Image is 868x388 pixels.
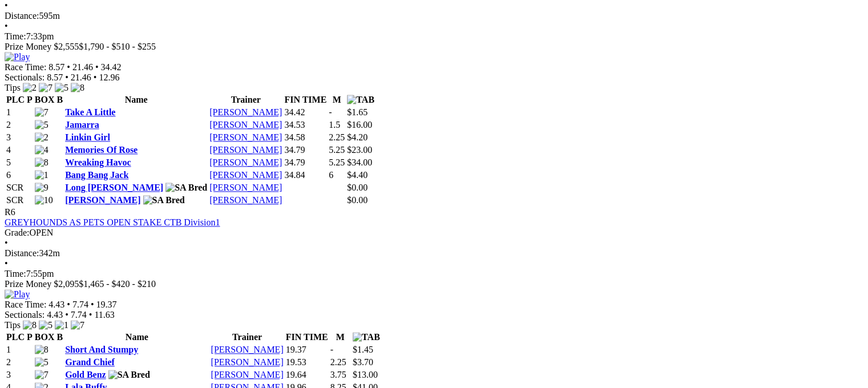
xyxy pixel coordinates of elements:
[5,269,26,278] span: Time:
[209,195,282,205] a: [PERSON_NAME]
[79,279,156,289] span: $1,465 - $420 - $210
[143,195,185,205] img: SA Bred
[5,228,863,238] div: OPEN
[47,72,63,82] span: 8.57
[72,62,93,72] span: 21.46
[6,95,25,104] span: PLC
[347,183,368,192] span: $0.00
[211,370,284,379] a: [PERSON_NAME]
[94,310,114,320] span: 11.63
[5,11,863,21] div: 595m
[284,132,327,143] td: 34.58
[65,345,138,354] a: Short And Stumpy
[5,207,15,217] span: R6
[285,344,329,355] td: 19.37
[79,42,156,51] span: $1,790 - $510 - $255
[284,169,327,181] td: 34.84
[49,62,64,72] span: 8.57
[101,62,122,72] span: 34.42
[23,320,37,330] img: 8
[209,132,282,142] a: [PERSON_NAME]
[5,52,30,62] img: Play
[65,72,68,82] span: •
[284,107,327,118] td: 34.42
[5,11,39,21] span: Distance:
[5,42,863,52] div: Prize Money $2,555
[67,300,70,309] span: •
[330,357,346,367] text: 2.25
[329,132,345,142] text: 2.25
[329,157,345,167] text: 5.25
[71,72,91,82] span: 21.46
[330,332,351,343] th: M
[5,72,45,82] span: Sectionals:
[65,370,106,379] a: Gold Benz
[65,310,68,320] span: •
[35,345,49,355] img: 8
[35,132,49,143] img: 2
[209,183,282,192] a: [PERSON_NAME]
[6,107,33,118] td: 1
[99,72,119,82] span: 12.96
[55,83,68,93] img: 5
[35,170,49,180] img: 1
[353,370,378,379] span: $13.00
[285,369,329,381] td: 19.64
[211,345,284,354] a: [PERSON_NAME]
[347,107,368,117] span: $1.65
[65,195,140,205] a: [PERSON_NAME]
[5,320,21,330] span: Tips
[65,120,99,130] a: Jamarra
[6,344,33,355] td: 1
[5,248,863,258] div: 342m
[35,107,49,118] img: 7
[284,157,327,168] td: 34.79
[329,107,332,117] text: -
[5,83,21,92] span: Tips
[209,145,282,155] a: [PERSON_NAME]
[284,144,327,156] td: 34.79
[64,94,208,106] th: Name
[65,157,131,167] a: Wreaking Havoc
[353,332,380,342] img: TAB
[72,300,88,309] span: 7.74
[65,183,163,192] a: Long [PERSON_NAME]
[6,357,33,368] td: 2
[285,357,329,368] td: 19.53
[89,310,92,320] span: •
[5,269,863,279] div: 7:55pm
[56,95,63,104] span: B
[5,289,30,300] img: Play
[211,332,284,343] th: Trainer
[35,95,55,104] span: BOX
[39,320,53,330] img: 5
[329,120,340,130] text: 1.5
[5,258,8,268] span: •
[330,370,346,379] text: 3.75
[35,195,53,205] img: 10
[328,94,345,106] th: M
[6,119,33,131] td: 2
[71,310,87,320] span: 7.74
[23,83,37,93] img: 2
[5,31,863,42] div: 7:33pm
[6,195,33,206] td: SCR
[56,332,63,342] span: B
[347,195,368,205] span: $0.00
[347,170,368,180] span: $4.40
[35,120,49,130] img: 5
[35,357,49,367] img: 5
[284,119,327,131] td: 34.53
[5,31,26,41] span: Time:
[209,157,282,167] a: [PERSON_NAME]
[65,170,128,180] a: Bang Bang Jack
[6,332,25,342] span: PLC
[330,345,333,354] text: -
[96,300,117,309] span: 19.37
[5,1,8,10] span: •
[65,145,138,155] a: Memories Of Rose
[211,357,284,367] a: [PERSON_NAME]
[95,62,99,72] span: •
[347,132,368,142] span: $4.20
[64,332,209,343] th: Name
